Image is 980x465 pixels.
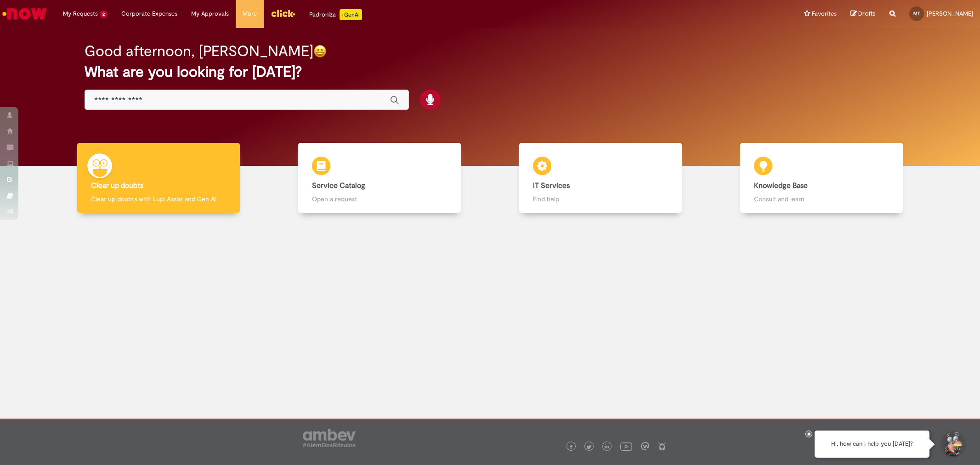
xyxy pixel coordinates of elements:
[658,442,666,450] img: logo_footer_naosei.png
[269,143,490,213] a: Service Catalog Open a request
[605,444,609,450] img: logo_footer_linkedin.png
[533,181,570,190] b: IT Services
[340,9,362,20] p: +GenAi
[85,43,313,59] h2: Good afternoon, [PERSON_NAME]
[490,143,711,213] a: IT Services Find help
[313,45,327,58] img: happy-face.png
[303,429,356,447] img: logo_footer_ambev_rotulo_gray.png
[858,9,876,18] span: Drafts
[309,9,362,20] div: Padroniza
[312,194,447,204] p: Open a request
[100,11,108,18] span: 2
[927,10,973,17] span: [PERSON_NAME]
[271,6,295,20] img: click_logo_yellow_360x200.png
[91,181,143,190] b: Clear up doubts
[754,181,808,190] b: Knowledge Base
[939,431,966,458] button: Start Support Conversation
[754,194,889,204] p: Consult and learn
[63,9,98,18] span: My Requests
[850,10,876,18] a: Drafts
[243,9,257,18] span: More
[812,9,837,18] span: Favorites
[569,445,573,449] img: logo_footer_facebook.png
[48,143,269,213] a: Clear up doubts Clear up doubts with Lupi Assist and Gen AI
[91,194,226,204] p: Clear up doubts with Lupi Assist and Gen AI
[711,143,932,213] a: Knowledge Base Consult and learn
[121,9,177,18] span: Corporate Expenses
[533,194,668,204] p: Find help
[620,440,632,452] img: logo_footer_youtube.png
[312,181,365,190] b: Service Catalog
[191,9,229,18] span: My Approvals
[85,64,895,80] h2: What are you looking for [DATE]?
[587,445,591,449] img: logo_footer_twitter.png
[1,5,48,23] img: ServiceNow
[641,442,649,450] img: logo_footer_workplace.png
[913,11,920,17] span: MT
[815,431,929,458] div: Hi, how can I help you [DATE]?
